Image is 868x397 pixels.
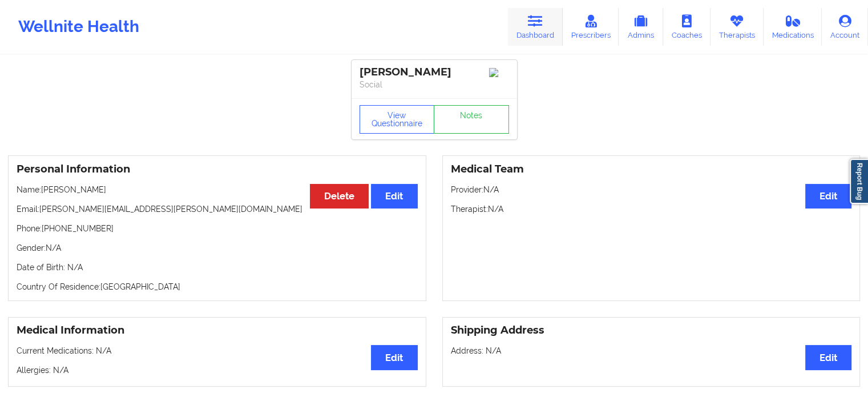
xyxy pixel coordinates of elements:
img: Image%2Fplaceholer-image.png [489,68,509,77]
div: [PERSON_NAME] [360,66,509,79]
p: Phone: [PHONE_NUMBER] [17,223,418,234]
a: Therapists [710,8,764,46]
h3: Shipping Address [451,324,852,337]
a: Notes [434,105,509,134]
button: Edit [805,345,851,370]
p: Current Medications: N/A [17,345,418,356]
a: Prescribers [563,8,619,46]
p: Date of Birth: N/A [17,262,418,273]
p: Therapist: N/A [451,203,852,215]
button: Edit [371,345,417,370]
a: Report Bug [850,159,868,204]
a: Dashboard [508,8,563,46]
p: Name: [PERSON_NAME] [17,184,418,195]
a: Coaches [663,8,710,46]
a: Medications [764,8,822,46]
h3: Personal Information [17,163,418,176]
p: Country Of Residence: [GEOGRAPHIC_DATA] [17,281,418,292]
p: Address: N/A [451,345,852,356]
h3: Medical Team [451,163,852,176]
p: Provider: N/A [451,184,852,195]
h3: Medical Information [17,324,418,337]
a: Account [822,8,868,46]
button: Edit [371,184,417,208]
p: Social [360,79,509,90]
p: Gender: N/A [17,242,418,254]
button: View Questionnaire [360,105,435,134]
button: Delete [310,184,369,208]
p: Allergies: N/A [17,364,418,376]
button: Edit [805,184,851,208]
p: Email: [PERSON_NAME][EMAIL_ADDRESS][PERSON_NAME][DOMAIN_NAME] [17,203,418,215]
a: Admins [619,8,663,46]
